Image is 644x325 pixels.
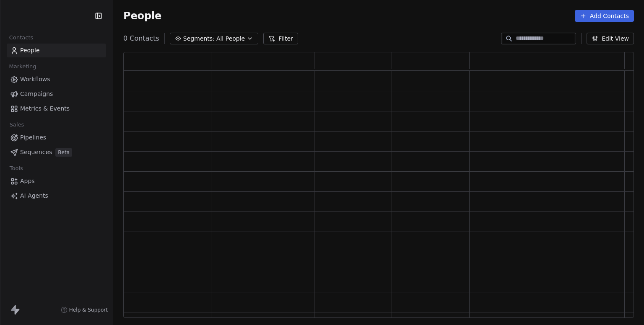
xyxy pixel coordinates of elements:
span: Sales [6,119,28,131]
span: Segments: [183,34,215,43]
span: Pipelines [20,133,46,142]
button: Edit View [587,33,634,44]
span: Campaigns [20,90,53,98]
a: Metrics & Events [7,102,106,116]
span: Tools [6,162,26,175]
button: Filter [263,33,298,44]
span: Help & Support [69,307,108,313]
a: Workflows [7,72,106,86]
span: Workflows [20,75,50,84]
a: SequencesBeta [7,145,106,159]
span: 0 Contacts [123,34,159,44]
a: Pipelines [7,131,106,144]
a: People [7,44,106,57]
span: Apps [20,177,35,186]
span: All People [216,34,245,43]
a: AI Agents [7,189,106,203]
span: Marketing [5,60,40,73]
span: Contacts [5,31,37,44]
span: AI Agents [20,191,48,200]
button: Add Contacts [575,10,634,22]
span: Metrics & Events [20,104,70,113]
a: Apps [7,174,106,188]
span: Sequences [20,148,52,157]
a: Help & Support [61,307,108,313]
a: Campaigns [7,87,106,101]
span: People [123,10,161,22]
span: Beta [55,148,72,157]
span: People [20,46,40,55]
